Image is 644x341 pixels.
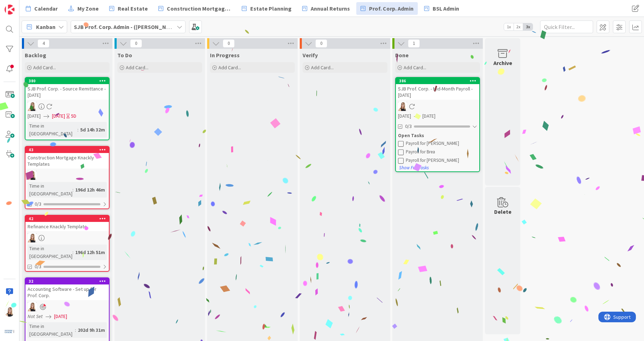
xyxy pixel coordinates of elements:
[29,216,109,221] div: 42
[315,39,327,48] span: 0
[395,52,409,59] span: Done
[29,78,109,83] div: 380
[25,102,109,111] div: DB
[28,302,37,311] img: DB
[396,78,479,100] div: 386SJB Prof. Corp. - Mid-Month Payroll - [DATE]
[28,112,41,120] span: [DATE]
[398,132,477,139] div: Open Tasks
[28,102,37,111] img: DB
[74,23,235,30] b: SJB Prof. Corp. Admin - ([PERSON_NAME] and [PERSON_NAME])
[399,78,479,83] div: 386
[433,4,459,13] span: BSL Admin
[406,158,477,163] div: Payroll for [PERSON_NAME]
[72,248,74,256] span: :
[117,52,132,59] span: To Do
[37,39,49,48] span: 4
[54,313,67,320] span: [DATE]
[25,216,109,222] div: 42
[118,4,148,13] span: Real Estate
[154,2,235,15] a: Construction Mortgages - Draws
[399,164,429,172] button: Show Full Tasks
[25,52,46,59] span: Backlog
[35,200,41,208] span: 0/3
[25,222,109,231] div: Refinance Knackly Template
[28,322,75,338] div: Time in [GEOGRAPHIC_DATA]
[311,4,350,13] span: Annual Returns
[105,2,152,15] a: Real Estate
[28,122,77,137] div: Time in [GEOGRAPHIC_DATA]
[52,112,65,120] span: [DATE]
[210,52,240,59] span: In Progress
[25,233,109,242] div: DB
[35,263,41,270] span: 0/3
[396,102,479,111] div: DB
[25,78,109,100] div: 380SJB Prof. Corp. - Source Remittance - [DATE]
[504,23,514,30] span: 1x
[25,215,110,272] a: 42Refinance Knackly TemplateDBTime in [GEOGRAPHIC_DATA]:196d 12h 51m0/3
[406,141,477,146] div: Payroll for [PERSON_NAME]
[250,4,292,13] span: Estate Planning
[77,4,99,13] span: My Zone
[25,147,109,153] div: 43
[523,23,533,30] span: 3x
[25,77,110,140] a: 380SJB Prof. Corp. - Source Remittance - [DATE]DB[DATE][DATE]5DTime in [GEOGRAPHIC_DATA]:5d 14h 32m
[25,171,109,180] div: DB
[356,2,418,15] a: Prof. Corp. Admin
[36,23,55,31] span: Kanban
[76,326,107,334] div: 202d 9h 31m
[25,278,109,300] div: 32Accounting Software - Set up for Prof. Corp.
[303,52,318,59] span: Verify
[223,39,235,48] span: 0
[405,123,412,130] span: 0/3
[28,171,37,180] img: DB
[22,2,62,15] a: Calendar
[540,20,593,33] input: Quick Filter...
[25,147,109,169] div: 43Construction Mortgage Knackly Templates
[25,153,109,169] div: Construction Mortgage Knackly Templates
[25,302,109,311] div: DB
[28,313,43,319] i: Not Set
[493,59,512,67] div: Archive
[404,64,426,71] span: Add Card...
[130,39,142,48] span: 0
[74,248,107,256] div: 196d 12h 51m
[311,64,334,71] span: Add Card...
[25,146,110,209] a: 43Construction Mortgage Knackly TemplatesDBTime in [GEOGRAPHIC_DATA]:196d 12h 46m0/3
[34,4,58,13] span: Calendar
[396,84,479,100] div: SJB Prof. Corp. - Mid-Month Payroll - [DATE]
[15,1,32,10] span: Support
[71,112,76,120] div: 5D
[514,23,523,30] span: 2x
[238,2,296,15] a: Estate Planning
[5,5,14,14] img: Visit kanbanzone.com
[64,2,103,15] a: My Zone
[5,327,14,336] img: avatar
[28,182,72,198] div: Time in [GEOGRAPHIC_DATA]
[25,78,109,84] div: 380
[398,112,411,120] span: [DATE]
[406,149,477,155] div: Payroll for Brea
[28,245,72,260] div: Time in [GEOGRAPHIC_DATA]
[218,64,241,71] span: Add Card...
[395,77,480,172] a: 386SJB Prof. Corp. - Mid-Month Payroll - [DATE]DB[DATE][DATE]0/3Open TasksPayroll for [PERSON_NAM...
[398,102,407,111] img: DB
[25,278,109,284] div: 32
[77,126,78,134] span: :
[167,4,231,13] span: Construction Mortgages - Draws
[126,64,148,71] span: Add Card...
[25,284,109,300] div: Accounting Software - Set up for Prof. Corp.
[298,2,354,15] a: Annual Returns
[33,64,56,71] span: Add Card...
[25,84,109,100] div: SJB Prof. Corp. - Source Remittance - [DATE]
[28,233,37,242] img: DB
[369,4,414,13] span: Prof. Corp. Admin
[422,112,435,120] span: [DATE]
[75,326,76,334] span: :
[29,279,109,284] div: 32
[420,2,463,15] a: BSL Admin
[29,147,109,152] div: 43
[408,39,420,48] span: 1
[396,78,479,84] div: 386
[25,216,109,231] div: 42Refinance Knackly Template
[72,186,74,194] span: :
